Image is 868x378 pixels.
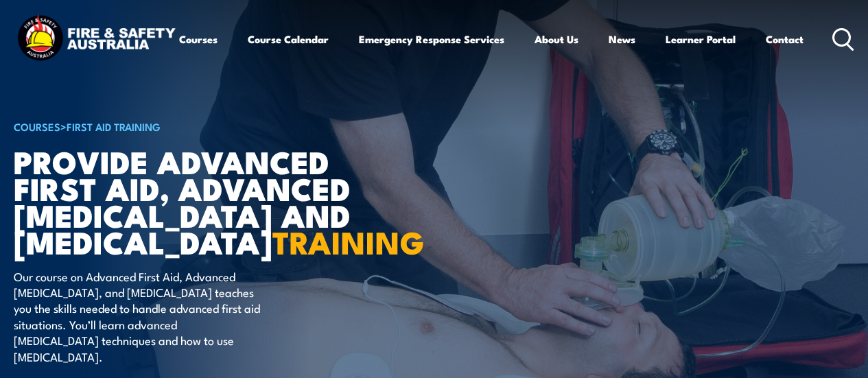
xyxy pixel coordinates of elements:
a: Contact [766,23,804,56]
a: Course Calendar [248,23,329,56]
a: About Us [535,23,578,56]
a: First Aid Training [67,119,161,134]
h1: Provide Advanced First Aid, Advanced [MEDICAL_DATA] and [MEDICAL_DATA] [14,147,353,255]
a: Emergency Response Services [359,23,504,56]
strong: TRAINING [272,217,425,265]
h6: > [14,118,353,134]
a: News [609,23,635,56]
a: Learner Portal [666,23,736,56]
a: Courses [179,23,218,56]
a: COURSES [14,119,60,134]
p: Our course on Advanced First Aid, Advanced [MEDICAL_DATA], and [MEDICAL_DATA] teaches you the ski... [14,268,264,364]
